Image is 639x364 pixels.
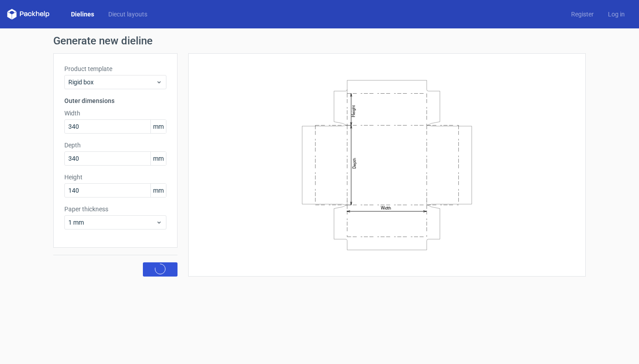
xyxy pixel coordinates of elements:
label: Product template [64,64,166,73]
h1: Generate new dieline [53,36,586,46]
text: Width [381,206,391,210]
label: Height [64,173,166,182]
span: mm [150,152,166,165]
text: Depth [352,158,357,168]
a: Register [564,10,601,19]
h3: Outer dimensions [64,96,166,105]
span: Rigid box [68,78,156,87]
label: Depth [64,141,166,150]
text: Height [351,105,356,117]
a: Diecut layouts [101,10,154,19]
a: Dielines [64,10,101,19]
a: Log in [601,10,632,19]
label: Width [64,109,166,118]
label: Paper thickness [64,205,166,214]
span: mm [150,120,166,133]
span: mm [150,184,166,197]
span: 1 mm [68,218,156,227]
